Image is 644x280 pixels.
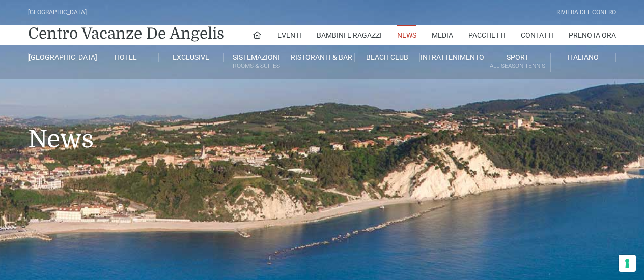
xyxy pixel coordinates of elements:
[28,53,93,62] a: [GEOGRAPHIC_DATA]
[420,53,485,62] a: Intrattenimento
[521,25,553,45] a: Contatti
[619,255,636,272] button: Le tue preferenze relative al consenso per le tecnologie di tracciamento
[224,61,289,71] small: Rooms & Suites
[569,25,616,45] a: Prenota Ora
[28,8,87,17] div: [GEOGRAPHIC_DATA]
[277,25,301,45] a: Eventi
[159,53,224,62] a: Exclusive
[355,53,420,62] a: Beach Club
[432,25,453,45] a: Media
[397,25,416,45] a: News
[556,8,616,17] div: Riviera Del Conero
[28,79,616,169] h1: News
[28,23,225,44] a: Centro Vacanze De Angelis
[485,61,550,71] small: All Season Tennis
[224,53,289,72] a: SistemazioniRooms & Suites
[93,53,158,62] a: Hotel
[568,53,599,61] span: Italiano
[289,53,354,62] a: Ristoranti & Bar
[485,53,550,72] a: SportAll Season Tennis
[468,25,506,45] a: Pacchetti
[317,25,382,45] a: Bambini e Ragazzi
[551,53,616,62] a: Italiano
